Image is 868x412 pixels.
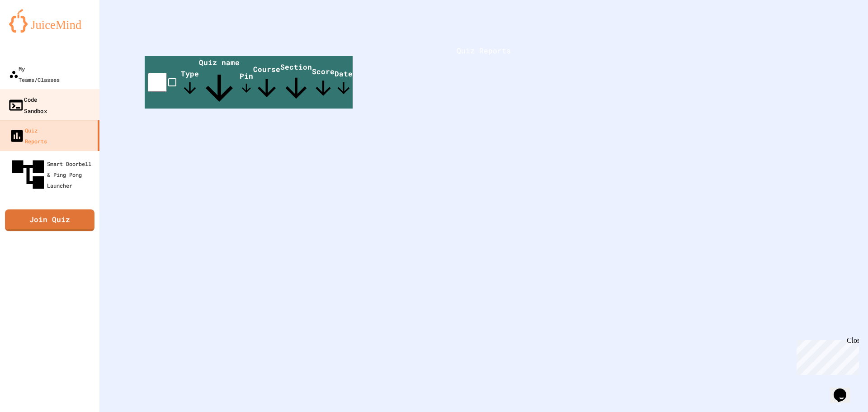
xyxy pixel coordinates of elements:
[830,376,859,403] iframe: chat widget
[4,4,62,57] div: Chat with us now!Close
[9,63,60,85] div: My Teams/Classes
[253,64,280,102] span: Course
[9,125,47,147] div: Quiz Reports
[145,45,823,56] h1: Quiz Reports
[9,156,96,194] div: Smart Doorbell & Ping Pong Launcher
[312,66,335,99] span: Score
[8,94,47,116] div: Code Sandbox
[240,71,253,95] span: Pin
[181,69,199,97] span: Type
[335,69,353,97] span: Date
[9,9,90,33] img: logo-orange.svg
[148,73,167,92] input: select all desserts
[280,62,312,104] span: Section
[199,57,240,109] span: Quiz name
[5,209,94,231] a: Join Quiz
[793,336,859,375] iframe: chat widget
